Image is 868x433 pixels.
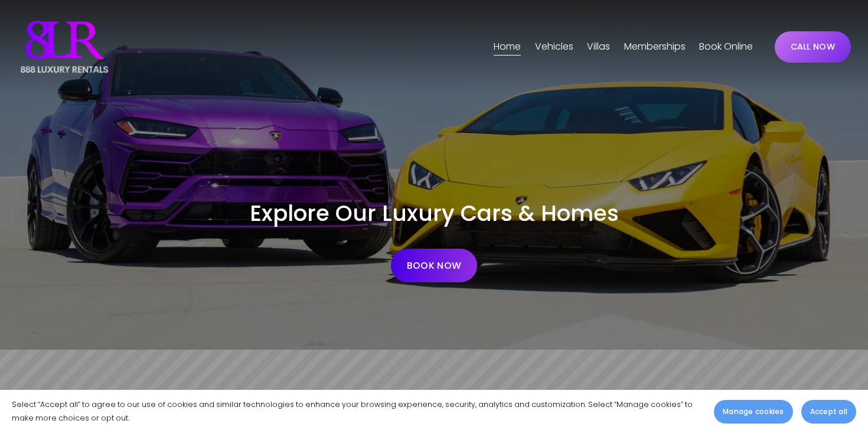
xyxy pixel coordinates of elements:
[250,198,619,229] span: Explore Our Luxury Cars & Homes
[810,406,847,417] span: Accept all
[723,406,784,417] span: Manage cookies
[775,31,851,63] a: CALL NOW
[17,17,112,76] img: Luxury Car &amp; Home Rentals For Every Occasion
[587,38,610,56] span: Villas
[714,400,792,424] button: Manage cookies
[12,398,702,425] p: Select “Accept all” to agree to our use of cookies and similar technologies to enhance your brows...
[535,37,573,56] a: folder dropdown
[494,37,521,56] a: Home
[699,37,753,56] a: Book Online
[801,400,856,424] button: Accept all
[535,38,573,56] span: Vehicles
[391,249,477,282] a: BOOK NOW
[587,37,610,56] a: folder dropdown
[624,37,686,56] a: Memberships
